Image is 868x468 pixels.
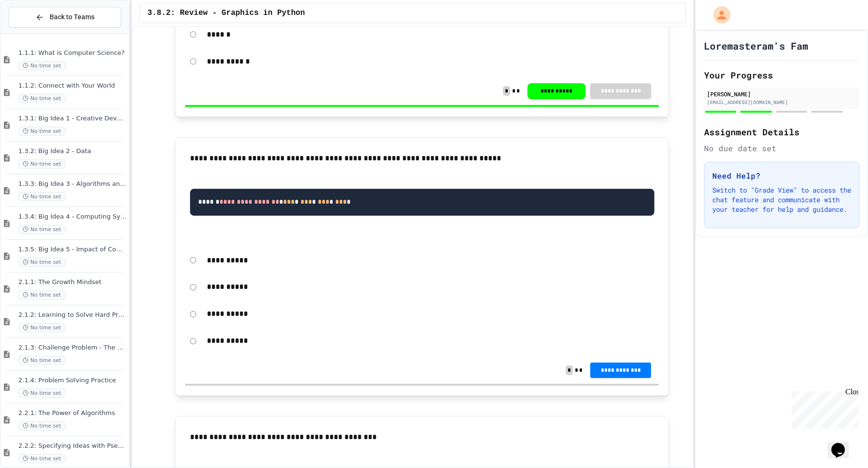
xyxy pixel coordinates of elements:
span: No time set [18,225,66,234]
span: No time set [18,323,66,332]
span: No time set [18,454,66,463]
span: 2.2.1: The Power of Algorithms [18,409,127,417]
span: No time set [18,258,66,267]
span: 1.1.2: Connect with Your World [18,82,127,90]
iframe: chat widget [827,429,858,458]
div: [EMAIL_ADDRESS][DOMAIN_NAME] [707,99,856,106]
h2: Your Progress [704,68,859,82]
span: 1.3.4: Big Idea 4 - Computing Systems and Networks [18,213,127,221]
span: 2.1.1: The Growth Mindset [18,278,127,286]
span: No time set [18,61,66,70]
span: 1.3.2: Big Idea 2 - Data [18,147,127,156]
div: My Account [703,4,733,26]
span: 2.1.2: Learning to Solve Hard Problems [18,311,127,319]
span: 1.1.1: What is Computer Science? [18,49,127,57]
span: 1.3.3: Big Idea 3 - Algorithms and Programming [18,180,127,188]
h1: Loremasteram's Fam [704,39,808,52]
iframe: chat widget [788,388,858,429]
span: 3.8.2: Review - Graphics in Python [148,7,305,19]
span: 1.3.1: Big Idea 1 - Creative Development [18,115,127,123]
span: No time set [18,127,66,136]
span: Back to Teams [50,12,95,22]
span: No time set [18,192,66,201]
div: No due date set [704,143,859,154]
span: 2.1.3: Challenge Problem - The Bridge [18,344,127,352]
span: No time set [18,356,66,365]
span: No time set [18,159,66,169]
span: No time set [18,421,66,430]
h2: Assignment Details [704,125,859,139]
span: No time set [18,94,66,103]
span: 1.3.5: Big Idea 5 - Impact of Computing [18,246,127,254]
p: Switch to "Grade View" to access the chat feature and communicate with your teacher for help and ... [712,185,851,214]
div: [PERSON_NAME] [707,90,856,98]
span: 2.2.2: Specifying Ideas with Pseudocode [18,442,127,450]
div: Chat with us now!Close [4,4,67,61]
span: No time set [18,389,66,398]
button: Back to Teams [9,7,121,27]
span: 2.1.4: Problem Solving Practice [18,377,127,385]
h3: Need Help? [712,170,851,182]
span: No time set [18,290,66,299]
